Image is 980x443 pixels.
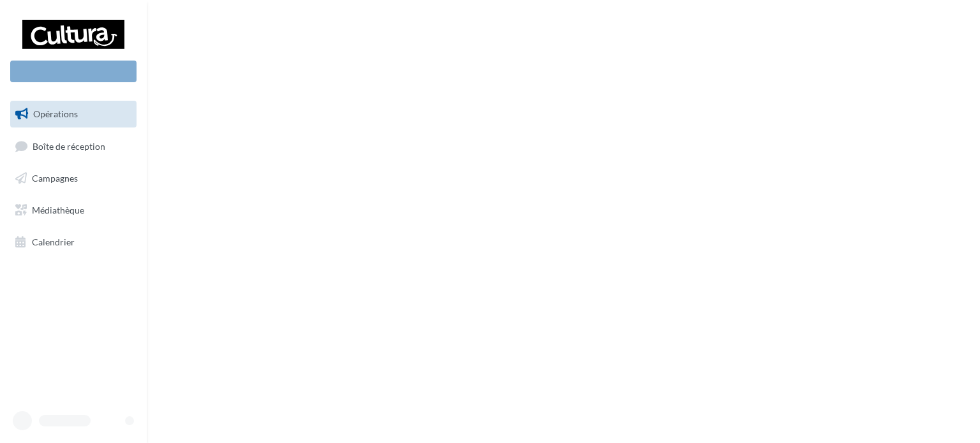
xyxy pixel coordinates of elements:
a: Boîte de réception [8,133,139,160]
a: Calendrier [8,229,139,256]
a: Médiathèque [8,197,139,224]
span: Boîte de réception [33,140,105,151]
a: Campagnes [8,165,139,192]
span: Campagnes [32,173,78,184]
span: Calendrier [32,236,75,247]
div: Nouvelle campagne [10,61,137,82]
span: Médiathèque [32,205,84,215]
a: Opérations [8,101,139,127]
span: Opérations [33,108,78,119]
